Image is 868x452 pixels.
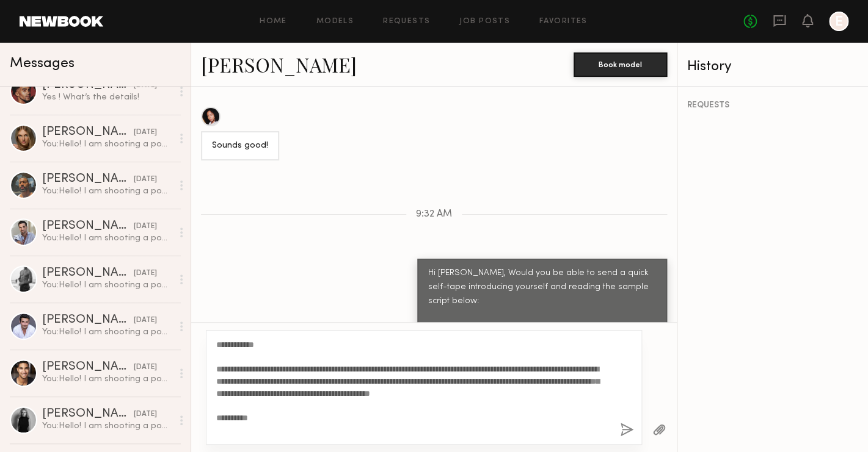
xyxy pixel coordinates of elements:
[134,362,157,373] div: [DATE]
[42,185,172,197] div: You: Hello! I am shooting a podcast based on Women's Hormonal Health [DATE][DATE] in [GEOGRAPHIC_...
[42,91,172,103] div: Yes ! What’s the details!
[574,59,667,69] a: Book model
[134,221,157,232] div: [DATE]
[42,232,172,244] div: You: Hello! I am shooting a podcast based on Women's Hormonal Health [DATE][DATE] in [GEOGRAPHIC_...
[416,209,452,220] span: 9:32 AM
[42,373,172,385] div: You: Hello! I am shooting a podcast based on Women's Hormonal Health [DATE][DATE] in [GEOGRAPHIC_...
[42,126,134,138] div: [PERSON_NAME]
[42,138,172,150] div: You: Hello! I am shooting a podcast based on Women's Hormonal Health [DATE][DATE] in [GEOGRAPHIC_...
[201,51,357,77] a: [PERSON_NAME]
[574,52,667,77] button: Book model
[42,326,172,338] div: You: Hello! I am shooting a podcast based on Women's Hormonal Health [DATE][DATE] in [GEOGRAPHIC_...
[539,18,588,26] a: Favorites
[134,127,157,138] div: [DATE]
[212,139,268,153] div: Sounds good!
[134,315,157,326] div: [DATE]
[42,361,134,373] div: [PERSON_NAME]
[42,173,134,185] div: [PERSON_NAME]
[260,18,287,26] a: Home
[42,220,134,232] div: [PERSON_NAME]
[42,267,134,279] div: [PERSON_NAME]
[42,279,172,291] div: You: Hello! I am shooting a podcast based on Women's Hormonal Health [DATE][DATE] in [GEOGRAPHIC_...
[42,420,172,432] div: You: Hello! I am shooting a podcast based on Women's Hormonal Health [DATE][DATE] in [GEOGRAPHIC_...
[383,18,430,26] a: Requests
[42,408,134,420] div: [PERSON_NAME]
[829,12,848,31] a: E
[10,57,75,71] span: Messages
[459,18,510,26] a: Job Posts
[316,18,354,26] a: Models
[134,174,157,185] div: [DATE]
[687,60,858,74] div: History
[42,314,134,326] div: [PERSON_NAME]
[134,268,157,279] div: [DATE]
[134,409,157,420] div: [DATE]
[687,101,858,110] div: REQUESTS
